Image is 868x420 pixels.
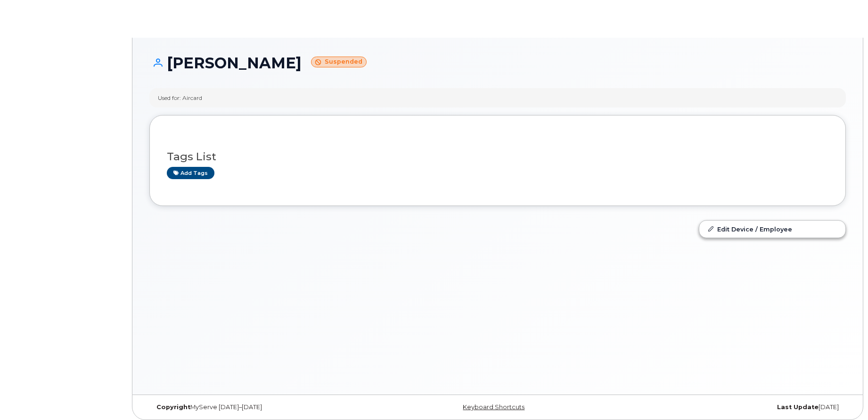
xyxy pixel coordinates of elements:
a: Add tags [167,167,214,179]
h3: Tags List [167,151,828,163]
div: Used for: Aircard [158,94,202,102]
a: Keyboard Shortcuts [463,404,524,411]
small: Suspended [311,57,367,67]
strong: Last Update [777,404,819,411]
a: Edit Device / Employee [699,221,845,238]
strong: Copyright [156,404,190,411]
div: [DATE] [614,404,846,411]
h1: [PERSON_NAME] [149,55,846,71]
div: MyServe [DATE]–[DATE] [149,404,382,411]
